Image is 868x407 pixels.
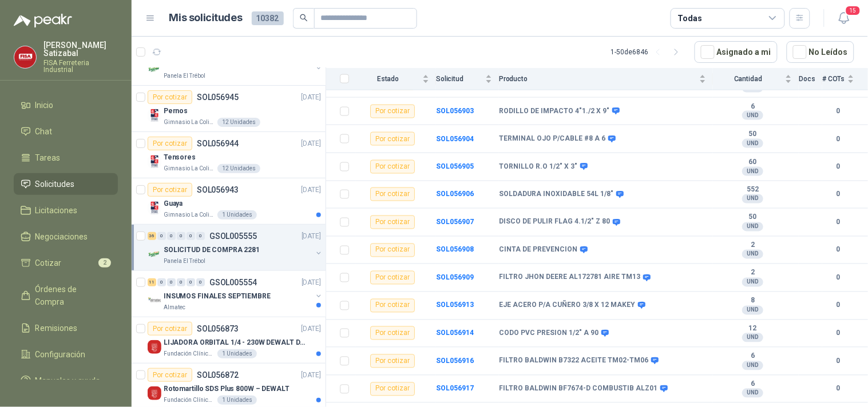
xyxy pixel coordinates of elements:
span: Tareas [35,151,61,164]
b: SOL056917 [436,385,474,393]
div: UND [742,361,763,370]
p: [DATE] [302,138,321,149]
p: Rotomartillo SDS Plus 800W – DEWALT [164,384,290,394]
div: Todas [678,12,702,25]
th: Estado [356,68,436,90]
b: 0 [822,384,854,394]
p: [DATE] [302,92,321,103]
a: SOL056907 [436,218,474,226]
span: # COTs [822,75,845,83]
div: 12 Unidades [217,118,260,127]
div: UND [742,250,763,259]
button: 15 [834,8,854,29]
p: [PERSON_NAME] Satizabal [43,41,118,57]
a: SOL056913 [436,301,474,309]
div: UND [742,194,763,203]
b: 0 [822,134,854,145]
button: No Leídos [787,41,854,63]
div: Por cotizar [148,90,192,104]
div: 12 Unidades [217,164,260,173]
span: 2 [98,258,111,268]
div: UND [742,306,763,315]
b: FILTRO BALDWIN B7322 ACEITE TM02-TM06 [499,357,648,366]
th: Cantidad [713,68,799,90]
p: Tensores [164,152,196,163]
img: Company Logo [148,201,161,215]
b: 2 [713,269,792,278]
div: UND [742,222,763,232]
div: Por cotizar [370,382,415,396]
b: 0 [822,189,854,200]
div: UND [742,333,763,342]
span: Solicitud [436,75,483,83]
b: DISCO DE PULIR FLAG 4.1/2" Z 80 [499,218,610,227]
img: Company Logo [148,62,161,76]
div: 0 [177,278,185,286]
b: 0 [822,245,854,256]
b: 6 [713,102,792,111]
b: 8 [713,297,792,306]
a: Tareas [14,147,118,169]
p: Gimnasio La Colina [164,210,215,220]
p: GSOL005555 [209,232,257,240]
a: SOL056914 [436,329,474,337]
b: 0 [822,273,854,284]
b: TERMINAL OJO P/CABLE #8 A 6 [499,134,605,143]
a: Por cotizarSOL056944[DATE] Company LogoTensoresGimnasio La Colina12 Unidades [132,132,326,178]
b: 6 [713,352,792,361]
div: 0 [167,278,176,286]
b: FILTRO BALDWIN BF7674-D COMBUSTIB ALZ01 [499,385,657,394]
div: Por cotizar [370,132,415,146]
b: SOLDADURA INOXIDABLE 54L 1/8" [499,190,613,199]
div: 0 [196,232,205,240]
span: Chat [35,125,53,138]
a: Remisiones [14,317,118,339]
b: CODO PVC PRESION 1/2" A 90 [499,329,599,338]
p: SOLICITUD DE COMPRA 2281 [164,245,260,256]
a: SOL056904 [436,135,474,143]
p: Gimnasio La Colina [164,118,215,127]
button: Asignado a mi [695,41,778,63]
b: 0 [822,106,854,117]
p: Fundación Clínica Shaio [164,396,215,405]
img: Company Logo [148,109,161,122]
p: FISA Ferreteria Industrial [43,59,118,73]
span: Estado [356,75,420,83]
img: Company Logo [148,248,161,261]
b: SOL056905 [436,162,474,170]
div: 0 [167,232,176,240]
b: 12 [713,325,792,334]
span: Inicio [35,99,54,111]
div: Por cotizar [370,105,415,118]
span: Configuración [35,348,86,361]
span: Órdenes de Compra [35,283,107,308]
b: 0 [822,300,854,311]
b: 50 [713,213,792,222]
p: SOL056873 [197,325,239,333]
span: Cantidad [713,75,783,83]
b: FILTRO JHON DEERE AL172781 AIRE TM13 [499,273,640,282]
p: GSOL005554 [209,278,257,286]
span: Solicitudes [35,178,75,190]
th: Docs [799,68,822,90]
a: SOL056909 [436,274,474,282]
img: Logo peakr [14,14,72,27]
a: SOL056916 [436,357,474,365]
p: SOL056943 [197,186,239,194]
b: RODILLO DE IMPACTO 4"1./2 X 9" [499,107,609,116]
div: Por cotizar [370,187,415,201]
div: 0 [187,278,195,286]
a: Inicio [14,94,118,116]
div: Por cotizar [370,299,415,313]
a: Cotizar2 [14,252,118,274]
p: [DATE] [302,231,321,242]
div: Por cotizar [148,322,192,336]
th: Solicitud [436,68,499,90]
a: Manuales y ayuda [14,370,118,392]
span: Producto [499,75,697,83]
div: 0 [196,278,205,286]
b: EJE ACERO P/A CUÑERO 3/8 X 12 MAKEY [499,301,635,310]
a: Por cotizarSOL056873[DATE] Company LogoLIJADORA ORBITAL 1/4 - 230W DEWALT DWE6411-B3Fundación Clí... [132,317,326,364]
a: Solicitudes [14,173,118,195]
